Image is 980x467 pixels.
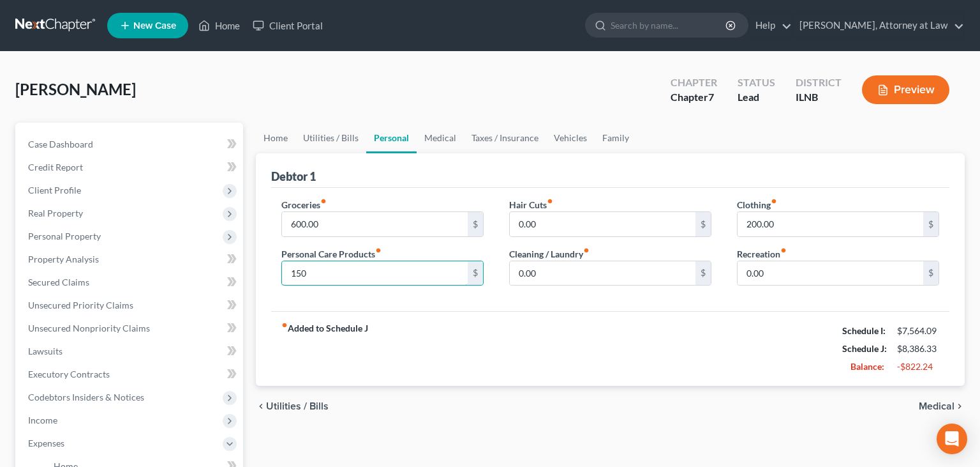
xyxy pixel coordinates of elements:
[15,80,136,98] span: [PERSON_NAME]
[708,91,714,103] span: 7
[595,123,637,153] a: Family
[468,212,483,236] div: $
[796,75,842,90] div: District
[28,277,89,287] span: Secured Claims
[937,424,967,454] div: Open Intercom Messenger
[375,247,382,254] i: fiber_manual_record
[671,75,717,90] div: Chapter
[897,325,939,337] div: $7,564.09
[28,300,133,310] span: Unsecured Priority Claims
[771,198,777,204] i: fiber_manual_record
[281,322,288,328] i: fiber_manual_record
[510,212,695,236] input: --
[256,401,266,411] i: chevron_left
[509,198,553,211] label: Hair Cuts
[28,185,81,195] span: Client Profile
[18,363,243,386] a: Executory Contracts
[28,208,83,218] span: Real Property
[842,325,886,336] strong: Schedule I:
[28,415,57,425] span: Income
[28,231,101,241] span: Personal Property
[464,123,546,153] a: Taxes / Insurance
[28,438,64,448] span: Expenses
[295,123,366,153] a: Utilities / Bills
[281,322,368,376] strong: Added to Schedule J
[842,343,887,354] strong: Schedule J:
[417,123,464,153] a: Medical
[919,401,965,411] button: Medical chevron_right
[509,247,590,261] label: Cleaning / Laundry
[923,212,939,236] div: $
[28,162,83,172] span: Credit Report
[695,212,711,236] div: $
[18,317,243,340] a: Unsecured Nonpriority Claims
[796,90,842,105] div: ILNB
[28,392,144,402] span: Codebtors Insiders & Notices
[850,361,884,372] strong: Balance:
[749,14,792,37] a: Help
[510,261,695,286] input: --
[28,346,63,356] span: Lawsuits
[28,254,99,264] span: Property Analysis
[897,342,939,355] div: $8,386.33
[695,261,711,286] div: $
[28,369,110,379] span: Executory Contracts
[738,75,775,90] div: Status
[256,401,329,411] button: chevron_left Utilities / Bills
[246,14,329,37] a: Client Portal
[738,261,923,286] input: --
[282,261,468,286] input: --
[28,323,150,333] span: Unsecured Nonpriority Claims
[192,14,246,37] a: Home
[737,198,777,211] label: Clothing
[862,75,949,104] button: Preview
[271,169,316,184] div: Debtor 1
[366,123,417,153] a: Personal
[281,198,327,211] label: Groceries
[923,261,939,286] div: $
[738,90,775,105] div: Lead
[282,212,468,236] input: --
[793,14,964,37] a: [PERSON_NAME], Attorney at Law
[738,212,923,236] input: --
[18,156,243,179] a: Credit Report
[954,401,965,411] i: chevron_right
[18,133,243,156] a: Case Dashboard
[281,247,382,261] label: Personal Care Products
[28,139,93,149] span: Case Dashboard
[546,123,595,153] a: Vehicles
[671,90,717,105] div: Chapter
[18,294,243,317] a: Unsecured Priority Claims
[919,401,954,411] span: Medical
[133,21,176,31] span: New Case
[737,247,787,261] label: Recreation
[780,247,787,254] i: fiber_manual_record
[468,261,483,286] div: $
[547,198,553,204] i: fiber_manual_record
[18,340,243,363] a: Lawsuits
[266,401,329,411] span: Utilities / Bills
[611,13,727,37] input: Search by name...
[256,123,295,153] a: Home
[320,198,327,204] i: fiber_manual_record
[18,271,243,294] a: Secured Claims
[897,360,939,373] div: -$822.24
[18,248,243,271] a: Property Analysis
[583,247,590,254] i: fiber_manual_record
